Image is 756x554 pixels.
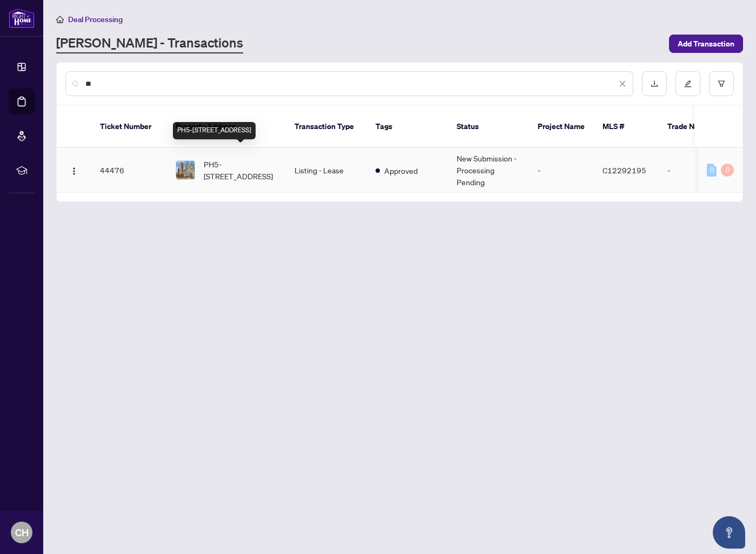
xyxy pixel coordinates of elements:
[669,35,743,53] button: Add Transaction
[91,148,167,193] td: 44476
[619,80,626,87] span: close
[70,167,78,175] img: Logo
[709,71,734,96] button: filter
[56,34,243,53] a: [PERSON_NAME] - Transactions
[659,148,734,193] td: -
[384,165,418,177] span: Approved
[684,80,692,87] span: edit
[91,106,167,148] th: Ticket Number
[718,80,725,87] span: filter
[721,164,734,177] div: 0
[707,164,717,177] div: 0
[642,71,667,96] button: download
[9,8,35,28] img: logo
[659,106,734,148] th: Trade Number
[15,525,29,540] span: CH
[176,161,195,179] img: thumbnail-img
[529,106,594,148] th: Project Name
[286,148,367,193] td: Listing - Lease
[286,106,367,148] th: Transaction Type
[603,165,646,175] span: C12292195
[448,148,529,193] td: New Submission - Processing Pending
[65,161,83,179] button: Logo
[651,80,658,87] span: download
[675,71,700,96] button: edit
[529,148,594,193] td: -
[713,516,745,549] button: Open asap
[173,122,256,139] div: PH5-[STREET_ADDRESS]
[56,16,64,23] span: home
[68,15,123,24] span: Deal Processing
[167,106,286,148] th: Property Address
[204,158,277,182] span: PH5-[STREET_ADDRESS]
[594,106,659,148] th: MLS #
[367,106,448,148] th: Tags
[678,35,734,52] span: Add Transaction
[448,106,529,148] th: Status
